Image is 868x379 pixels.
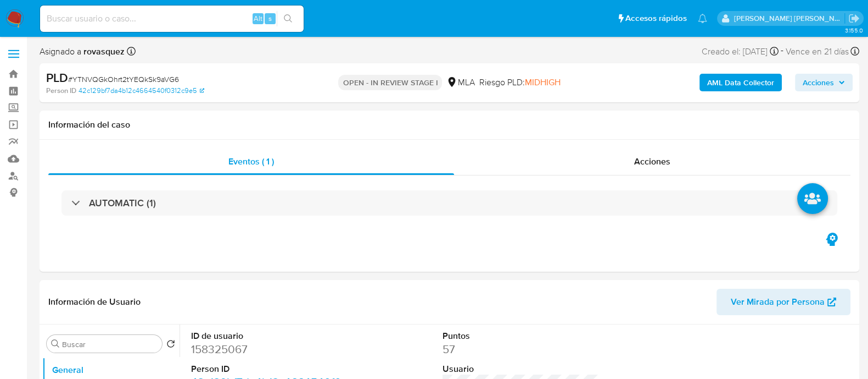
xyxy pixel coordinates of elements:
[634,155,670,168] span: Acciones
[716,289,850,315] button: Ver Mirada por Persona
[61,190,837,216] div: AUTOMATIC (1)
[848,13,860,24] a: Salir
[79,86,204,96] a: 42c129bf7da4b12c4664540f0312c9e5
[786,46,849,58] span: Vence en 21 días
[191,363,348,375] dt: Person ID
[254,13,262,24] span: Alt
[446,76,474,89] div: MLA
[443,363,600,375] dt: Usuario
[731,289,825,315] span: Ver Mirada por Persona
[803,74,834,91] span: Acciones
[625,13,687,24] span: Accesos rápidos
[191,330,348,342] dt: ID de usuario
[48,296,141,307] h1: Información de Usuario
[795,74,853,91] button: Acciones
[268,13,272,24] span: s
[46,86,76,96] b: Person ID
[781,44,783,59] span: -
[40,46,125,58] span: Asignado a
[228,155,274,168] span: Eventos ( 1 )
[702,44,779,59] div: Creado el: [DATE]
[40,12,304,26] input: Buscar usuario o caso...
[68,74,179,85] span: # YTNVQGkOhrt2tYEQkSk9aVG6
[166,339,175,351] button: Volver al orden por defecto
[46,69,68,86] b: PLD
[443,330,600,342] dt: Puntos
[62,339,158,349] input: Buscar
[277,11,299,26] button: search-icon
[443,342,600,357] dd: 57
[81,45,125,58] b: rovasquez
[89,197,156,209] h3: AUTOMATIC (1)
[51,339,60,348] button: Buscar
[698,14,707,23] a: Notificaciones
[191,342,348,357] dd: 158325067
[48,119,850,130] h1: Información del caso
[707,74,774,91] b: AML Data Collector
[479,76,560,89] span: Riesgo PLD:
[734,13,845,24] p: roxana.vasquez@mercadolibre.com
[699,74,782,91] button: AML Data Collector
[524,76,560,89] span: MIDHIGH
[338,75,442,90] p: OPEN - IN REVIEW STAGE I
